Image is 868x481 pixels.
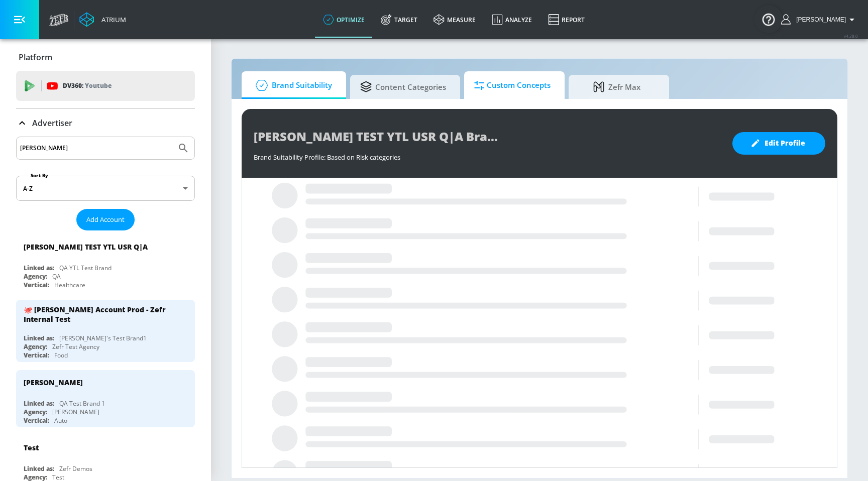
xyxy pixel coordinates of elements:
div: Linked as: [24,399,54,408]
span: v 4.28.0 [844,33,858,39]
div: Vertical: [24,281,49,289]
div: Linked as: [24,334,54,342]
span: Zefr Max [579,75,655,99]
button: Add Account [76,209,135,230]
a: Target [373,2,425,38]
div: DV360: Youtube [16,71,195,101]
div: [PERSON_NAME] TEST YTL USR Q|A [24,242,148,252]
p: Advertiser [32,117,72,129]
span: Brand Suitability [252,73,332,97]
div: Zefr Demos [59,464,92,473]
a: Atrium [79,12,126,27]
div: Zefr Test Agency [52,342,99,351]
div: [PERSON_NAME] TEST YTL USR Q|ALinked as:QA YTL Test BrandAgency:QAVertical:Healthcare [16,234,195,292]
label: Sort By [29,172,50,179]
div: QA [52,272,61,281]
span: Content Categories [360,75,446,99]
div: [PERSON_NAME]'s Test Brand1 [59,334,147,342]
span: Edit Profile [752,137,805,150]
button: Submit Search [172,137,194,159]
div: Atrium [97,15,126,24]
div: 🐙 [PERSON_NAME] Account Prod - Zefr Internal TestLinked as:[PERSON_NAME]'s Test Brand1Agency:Zefr... [16,300,195,362]
div: Agency: [24,272,47,281]
div: QA Test Brand 1 [59,399,105,408]
div: [PERSON_NAME] [52,408,99,416]
div: Advertiser [16,109,195,137]
div: Agency: [24,408,47,416]
div: Linked as: [24,464,54,473]
a: optimize [315,2,373,38]
div: Food [54,351,68,359]
div: [PERSON_NAME] [24,378,83,387]
div: [PERSON_NAME]Linked as:QA Test Brand 1Agency:[PERSON_NAME]Vertical:Auto [16,370,195,427]
div: Vertical: [24,416,49,425]
span: Add Account [86,214,125,225]
a: Analyze [484,2,540,38]
div: Auto [54,416,67,425]
div: Agency: [24,342,47,351]
div: Brand Suitability Profile: Based on Risk categories [254,148,722,162]
a: Report [540,2,593,38]
div: Test [24,443,39,452]
button: [PERSON_NAME] [781,14,858,26]
p: Platform [19,52,52,63]
div: 🐙 [PERSON_NAME] Account Prod - Zefr Internal Test [24,305,178,324]
div: QA YTL Test Brand [59,264,112,272]
div: Healthcare [54,281,85,289]
span: login as: stefan.butura@zefr.com [792,16,846,23]
button: Edit Profile [732,132,825,155]
span: Custom Concepts [474,73,551,97]
p: Youtube [85,80,112,91]
input: Search by name [20,142,172,155]
div: Vertical: [24,351,49,359]
a: measure [425,2,484,38]
div: A-Z [16,176,195,201]
button: Open Resource Center [754,5,783,33]
div: Linked as: [24,264,54,272]
p: DV360: [63,80,112,91]
div: Platform [16,43,195,71]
